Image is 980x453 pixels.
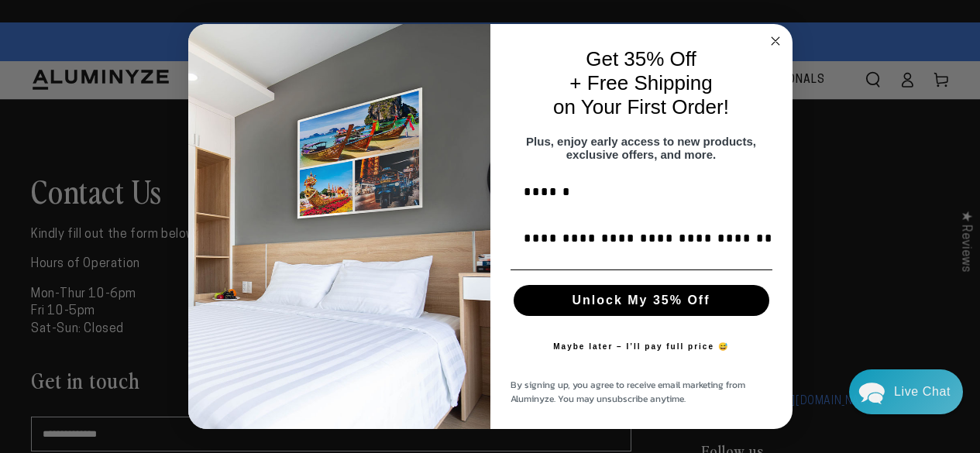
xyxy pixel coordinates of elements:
div: Chat widget toggle [849,369,963,414]
div: Contact Us Directly [894,369,951,414]
button: Close dialog [766,32,785,50]
span: + Free Shipping [569,71,712,94]
span: By signing up, you agree to receive email marketing from Aluminyze. You may unsubscribe anytime. [511,378,745,406]
span: Get 35% Off [586,47,696,70]
button: Unlock My 35% Off [514,285,769,316]
span: on Your First Order! [553,95,729,118]
button: Maybe later – I’ll pay full price 😅 [545,331,737,362]
span: Plus, enjoy early access to new products, exclusive offers, and more. [526,135,756,161]
img: 728e4f65-7e6c-44e2-b7d1-0292a396982f.jpeg [188,24,490,430]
